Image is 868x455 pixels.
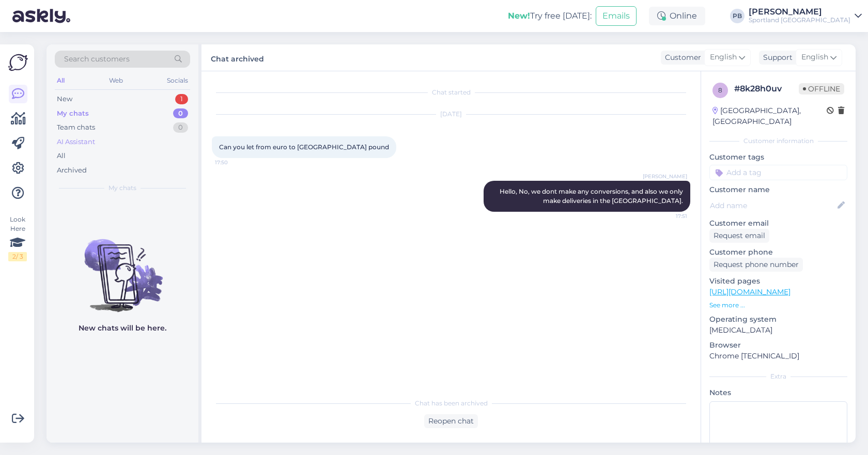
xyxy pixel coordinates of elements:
[508,10,592,22] div: Try free [DATE]:
[212,88,690,97] div: Chat started
[709,229,769,243] div: Request email
[508,11,530,21] b: New!
[709,314,847,325] p: Operating system
[643,172,687,180] span: [PERSON_NAME]
[211,51,264,65] label: Chat archived
[165,74,190,87] div: Socials
[215,159,254,166] span: 17:50
[799,83,844,95] span: Offline
[661,52,701,63] div: Customer
[710,52,737,63] span: English
[649,7,705,25] div: Online
[730,9,745,23] div: PB
[79,323,166,334] p: New chats will be here.
[709,325,847,336] p: [MEDICAL_DATA]
[500,187,685,205] span: Hello, No, we dont make any conversions, and also we only make deliveries in the [GEOGRAPHIC_DATA].
[709,218,847,229] p: Customer email
[219,143,389,151] span: Can you let from euro to [GEOGRAPHIC_DATA] pound
[709,372,847,381] div: Extra
[57,151,66,161] div: All
[648,212,687,220] span: 17:51
[709,152,847,163] p: Customer tags
[709,287,791,296] a: [URL][DOMAIN_NAME]
[596,6,637,26] button: Emails
[173,122,188,133] div: 0
[709,136,847,146] div: Customer information
[55,74,67,87] div: All
[759,52,793,63] div: Support
[415,399,488,408] span: Chat has been archived
[709,247,847,258] p: Customer phone
[801,52,828,63] span: English
[109,183,136,193] span: My chats
[749,16,850,24] div: Sportland [GEOGRAPHIC_DATA]
[57,108,89,119] div: My chats
[57,137,95,147] div: AI Assistant
[173,108,188,119] div: 0
[8,215,27,261] div: Look Here
[749,8,850,16] div: [PERSON_NAME]
[712,105,827,127] div: [GEOGRAPHIC_DATA], [GEOGRAPHIC_DATA]
[709,165,847,180] input: Add a tag
[710,200,835,211] input: Add name
[709,184,847,195] p: Customer name
[107,74,125,87] div: Web
[57,165,87,176] div: Archived
[709,340,847,351] p: Browser
[8,252,27,261] div: 2 / 3
[175,94,188,104] div: 1
[709,276,847,287] p: Visited pages
[57,122,95,133] div: Team chats
[8,53,28,72] img: Askly Logo
[718,86,722,94] span: 8
[749,8,862,24] a: [PERSON_NAME]Sportland [GEOGRAPHIC_DATA]
[709,301,847,310] p: See more ...
[47,221,198,313] img: No chats
[64,54,130,65] span: Search customers
[424,414,478,428] div: Reopen chat
[709,387,847,398] p: Notes
[709,258,803,272] div: Request phone number
[57,94,72,104] div: New
[734,83,799,95] div: # 8k28h0uv
[212,109,690,119] div: [DATE]
[709,351,847,362] p: Chrome [TECHNICAL_ID]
